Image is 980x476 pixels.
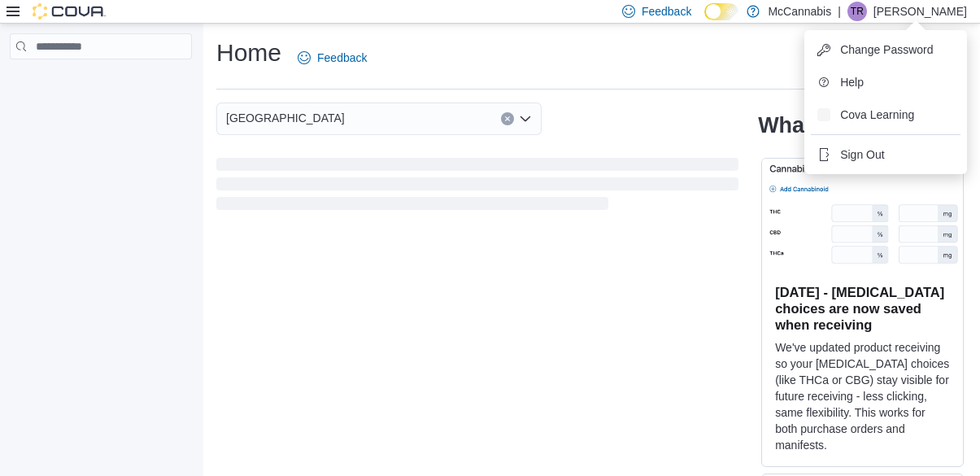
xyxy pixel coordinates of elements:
button: Open list of options [519,112,532,125]
span: Loading [216,161,738,213]
button: Help [811,69,960,95]
span: Help [840,74,864,90]
nav: Complex example [10,63,192,102]
div: Tyler Rowsell [847,2,867,21]
span: Change Password [840,41,933,58]
p: McCannabis [768,2,831,21]
button: Sign Out [811,142,960,168]
span: TR [851,2,864,21]
button: Clear input [501,112,514,125]
p: We've updated product receiving so your [MEDICAL_DATA] choices (like THCa or CBG) stay visible fo... [775,339,950,453]
input: Dark Mode [704,3,738,20]
span: Cova Learning [840,107,914,123]
h3: [DATE] - [MEDICAL_DATA] choices are now saved when receiving [775,284,950,333]
h1: Home [216,37,281,69]
span: Feedback [317,50,367,66]
p: [PERSON_NAME] [873,2,967,21]
a: Feedback [291,41,373,74]
button: Cova Learning [811,102,960,128]
button: Change Password [811,37,960,63]
span: Sign Out [840,146,884,163]
p: | [838,2,841,21]
span: [GEOGRAPHIC_DATA] [226,108,345,128]
span: Dark Mode [704,20,705,21]
img: Cova [33,3,106,20]
span: Feedback [642,3,691,20]
h2: What's new [758,112,878,138]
